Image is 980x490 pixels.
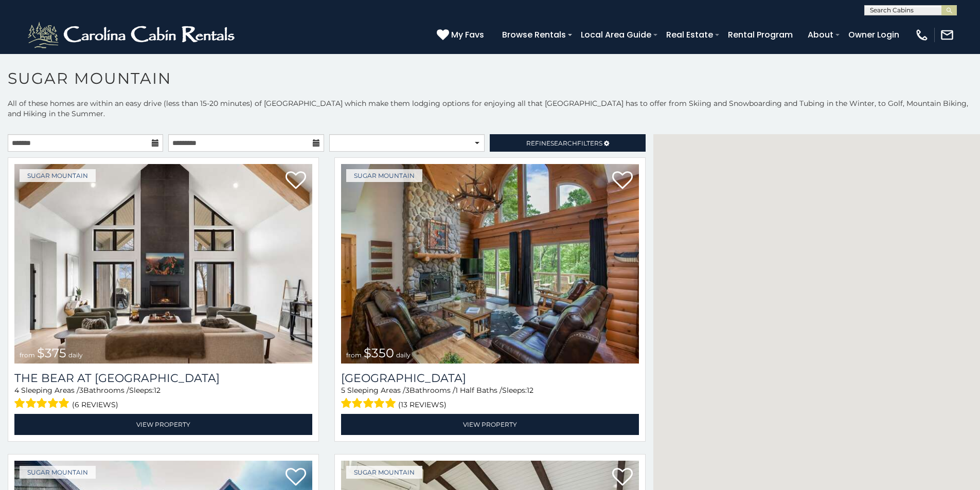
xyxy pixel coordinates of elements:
a: Sugar Mountain [346,169,422,182]
span: (13 reviews) [398,398,447,411]
a: [GEOGRAPHIC_DATA] [341,371,639,385]
span: 5 [341,386,345,395]
span: $350 [364,346,394,360]
a: Real Estate [661,26,718,44]
span: My Favs [451,28,484,41]
a: About [803,26,839,44]
a: Add to favorites [286,170,306,192]
a: View Property [341,414,639,435]
a: Add to favorites [612,467,633,488]
a: Sugar Mountain [346,466,422,479]
a: RefineSearchFilters [490,134,645,152]
a: Owner Login [843,26,904,44]
span: from [346,351,362,359]
a: Add to favorites [612,170,633,192]
span: Refine Filters [526,139,602,147]
img: phone-regular-white.png [915,28,929,42]
h3: Grouse Moor Lodge [341,371,639,385]
span: Search [550,139,577,147]
a: The Bear At Sugar Mountain from $375 daily [14,164,312,364]
a: Rental Program [723,26,798,44]
span: 3 [405,386,409,395]
span: daily [68,351,83,359]
span: 12 [154,386,161,395]
a: Sugar Mountain [20,169,96,182]
a: Browse Rentals [497,26,571,44]
span: (6 reviews) [72,398,118,411]
span: daily [396,351,411,359]
a: Local Area Guide [576,26,656,44]
span: 1 Half Baths / [455,386,502,395]
div: Sleeping Areas / Bathrooms / Sleeps: [341,385,639,411]
span: 12 [527,386,533,395]
a: The Bear At [GEOGRAPHIC_DATA] [14,371,312,385]
div: Sleeping Areas / Bathrooms / Sleeps: [14,385,312,411]
img: The Bear At Sugar Mountain [14,164,312,364]
img: mail-regular-white.png [940,28,954,42]
h3: The Bear At Sugar Mountain [14,371,312,385]
a: Add to favorites [286,467,306,488]
a: Sugar Mountain [20,466,96,479]
a: View Property [14,414,312,435]
img: Grouse Moor Lodge [341,164,639,364]
img: White-1-2.png [26,20,239,50]
a: My Favs [437,28,487,42]
span: 4 [14,386,19,395]
span: 3 [79,386,83,395]
a: Grouse Moor Lodge from $350 daily [341,164,639,364]
span: from [20,351,35,359]
span: $375 [37,346,66,360]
